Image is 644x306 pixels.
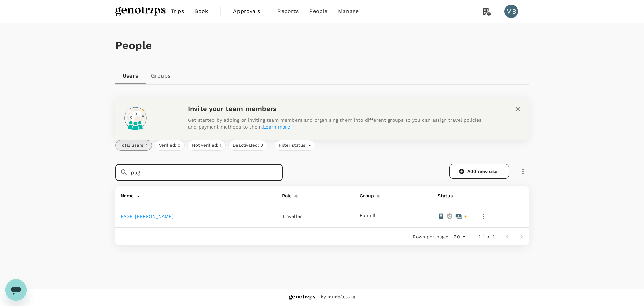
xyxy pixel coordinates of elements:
[131,164,283,181] input: Search for a user
[277,7,299,15] span: Reports
[512,103,523,115] button: close
[275,140,315,151] div: Filter status
[115,39,529,52] h1: People
[5,279,27,301] iframe: Button to launch messaging window
[115,4,166,19] img: Genotrips - ALL
[115,140,152,151] button: Total users: 1
[121,103,150,133] img: onboarding-banner
[275,142,308,149] span: Filter status
[360,213,375,218] button: Ranhill
[118,189,134,200] div: Name
[504,5,518,18] div: MB
[188,103,490,114] h6: Invite your team members
[338,7,359,15] span: Manage
[233,7,267,15] span: Approvals
[171,7,184,15] span: Trips
[451,232,468,242] div: 20
[289,295,315,300] img: Genotrips - ALL
[155,140,185,151] button: Verified: 0
[279,189,292,200] div: Role
[187,140,226,151] button: Not verified: 1
[449,164,509,179] a: Add new user
[432,186,473,205] th: Status
[115,68,146,84] a: Users
[309,7,327,15] span: People
[282,214,302,219] span: Traveller
[195,7,208,15] span: Book
[263,124,290,130] a: Learn more
[121,214,174,219] a: PAGE [PERSON_NAME]
[413,233,448,240] p: Rows per page:
[228,140,267,151] button: Deactivated: 0
[321,294,355,301] span: by TruTrip ( 3.52.0 )
[188,117,490,130] p: Get started by adding or inviting team members and organising them into different groups so you c...
[146,68,176,84] a: Groups
[479,233,494,240] p: 1–1 of 1
[357,189,374,200] div: Group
